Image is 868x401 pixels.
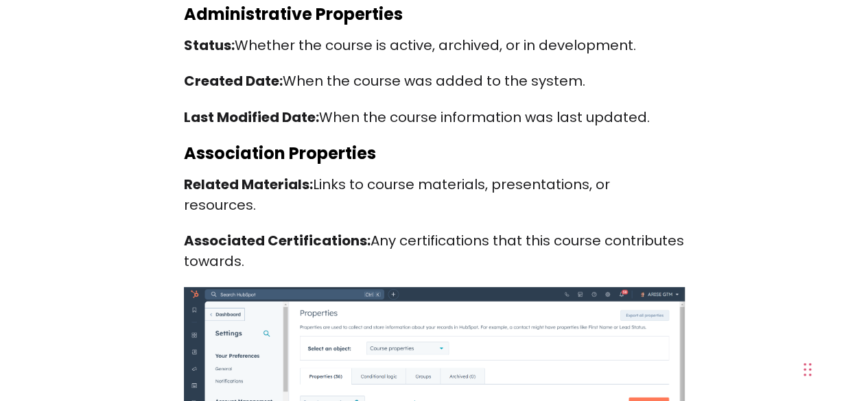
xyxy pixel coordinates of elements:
[184,35,685,56] p: Whether the course is active, archived, or in development.
[184,71,685,91] p: When the course was added to the system.
[184,174,685,215] p: Links to course materials, presentations, or resources.
[184,107,685,127] p: When the course information was last updated.
[184,230,685,271] p: Any certifications that this course contributes towards.
[184,231,371,250] strong: Associated Certifications:
[184,3,403,25] span: Administrative Properties
[184,142,376,165] span: Association Properties
[621,242,868,401] iframe: Chat Widget
[804,349,812,390] div: Drag
[184,108,319,127] strong: Last Modified Date:
[184,36,235,55] strong: Status:
[184,71,283,90] strong: Created Date:
[184,175,313,194] strong: Related Materials:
